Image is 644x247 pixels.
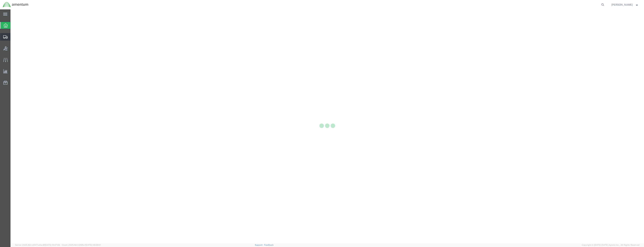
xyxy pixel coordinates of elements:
[86,244,101,246] span: [DATE] 09:39:01
[15,244,60,246] span: Server: 2025.19.0-d447cefac8f
[264,244,274,246] a: Feedback
[611,2,639,7] button: [PERSON_NAME]
[45,244,60,246] span: [DATE] 10:47:06
[62,244,101,246] span: Client: 2025.19.0-129fbcf
[582,243,639,247] span: Copyright © [DATE]-[DATE] Agistix Inc., All Rights Reserved
[611,3,633,7] span: Joe Ricklefs
[3,2,29,8] img: logo
[255,244,264,246] a: Support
